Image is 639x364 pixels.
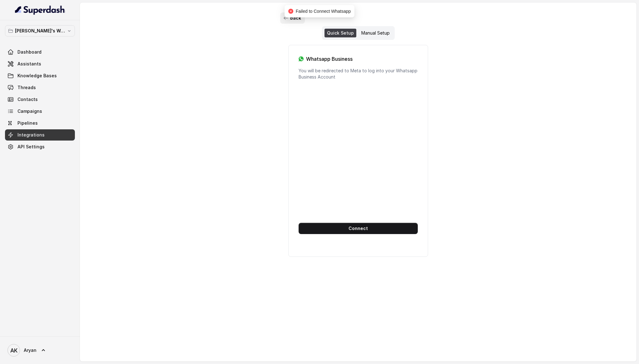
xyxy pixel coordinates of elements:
[17,61,41,67] span: Assistants
[299,56,304,61] img: whatsapp.f50b2aaae0bd8934e9105e63dc750668.svg
[5,70,75,81] a: Knowledge Bases
[324,29,356,37] div: Quick Setup
[280,12,305,24] button: back
[306,55,353,63] h3: Whatsapp Business
[5,58,75,69] a: Assistants
[15,27,65,35] p: [PERSON_NAME]'s Workspace
[17,49,41,55] span: Dashboard
[5,342,75,359] a: Aryan
[17,73,57,79] span: Knowledge Bases
[299,223,418,234] button: Connect
[17,144,45,150] span: API Settings
[10,347,17,354] text: AK
[359,29,392,37] div: Manual Setup
[5,141,75,152] a: API Settings
[17,108,42,114] span: Campaigns
[17,96,38,103] span: Contacts
[299,68,418,80] p: You will be redirected to Meta to log into your Whatsapp Business Account
[288,9,293,14] span: close-circle
[5,94,75,105] a: Contacts
[5,129,75,141] a: Integrations
[17,120,38,126] span: Pipelines
[5,46,75,58] a: Dashboard
[17,84,36,91] span: Threads
[24,347,37,353] span: Aryan
[17,132,45,138] span: Integrations
[5,25,75,36] button: [PERSON_NAME]'s Workspace
[15,5,65,15] img: light.svg
[5,117,75,129] a: Pipelines
[296,9,351,14] span: Failed to Connect Whatsapp
[5,106,75,117] a: Campaigns
[5,82,75,93] a: Threads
